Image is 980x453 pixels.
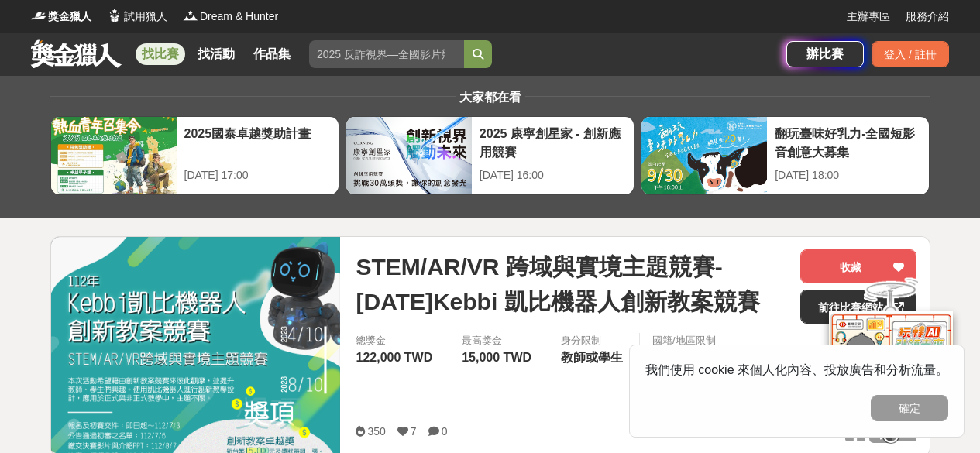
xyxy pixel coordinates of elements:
[356,351,432,364] span: 122,000 TWD
[462,351,531,364] span: 15,000 TWD
[829,311,953,414] img: d2146d9a-e6f6-4337-9592-8cefde37ba6b.png
[367,425,385,438] span: 350
[871,395,948,421] button: 確定
[800,290,916,324] a: 前往比賽網站
[136,43,185,65] a: 找比賽
[480,125,626,160] div: 2025 康寧創星家 - 創新應用競賽
[50,116,339,195] a: 2025國泰卓越獎助計畫[DATE] 17:00
[872,41,949,67] div: 登入 / 註冊
[184,125,331,160] div: 2025國泰卓越獎助計畫
[31,9,91,25] a: Logo獎金獵人
[356,333,436,348] span: 總獎金
[462,333,535,348] span: 最高獎金
[775,167,921,184] div: [DATE] 18:00
[183,9,278,25] a: LogoDream & Hunter
[356,249,788,319] span: STEM/AR/VR 跨域與實境主題競賽-[DATE]Kebbi 凱比機器人創新教案競賽
[641,116,930,195] a: 翻玩臺味好乳力-全國短影音創意大募集[DATE] 18:00
[480,167,626,184] div: [DATE] 16:00
[652,333,716,348] div: 國籍/地區限制
[847,9,890,25] a: 主辦專區
[309,40,464,68] input: 2025 反詐視界—全國影片競賽
[247,43,297,65] a: 作品集
[31,8,46,23] img: Logo
[346,116,634,195] a: 2025 康寧創星家 - 創新應用競賽[DATE] 16:00
[107,9,167,25] a: Logo試用獵人
[442,425,448,438] span: 0
[411,425,417,438] span: 7
[786,41,864,67] a: 辦比賽
[561,351,623,364] span: 教師或學生
[124,9,167,25] span: 試用獵人
[183,8,198,23] img: Logo
[48,9,91,25] span: 獎金獵人
[906,9,949,25] a: 服務介紹
[561,333,627,348] div: 身分限制
[184,167,331,184] div: [DATE] 17:00
[645,363,948,376] span: 我們使用 cookie 來個人化內容、投放廣告和分析流量。
[456,91,525,104] span: 大家都在看
[191,43,241,65] a: 找活動
[200,9,278,25] span: Dream & Hunter
[775,125,921,160] div: 翻玩臺味好乳力-全國短影音創意大募集
[800,249,916,283] button: 收藏
[107,8,122,23] img: Logo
